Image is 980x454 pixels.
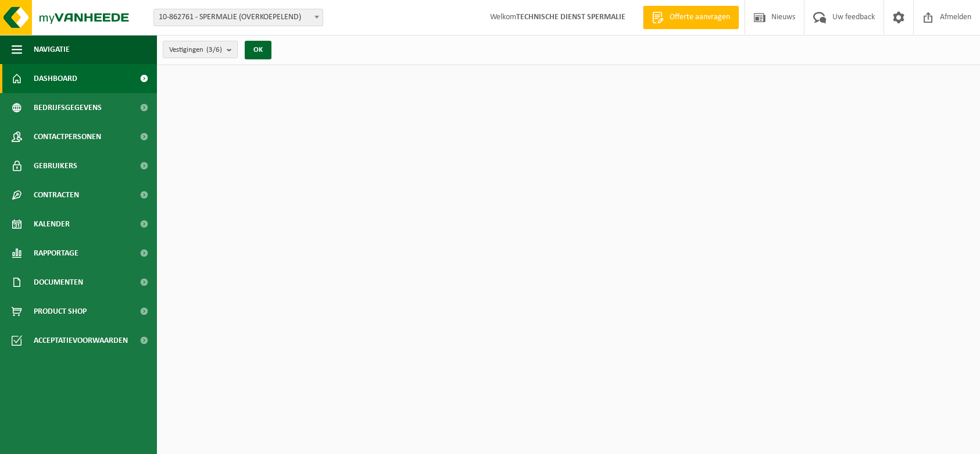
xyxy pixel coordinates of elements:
count: (3/6) [206,46,222,54]
span: Kalender [34,210,70,239]
span: Dashboard [34,64,77,93]
span: Contactpersonen [34,122,101,151]
span: Vestigingen [169,41,222,59]
span: 10-862761 - SPERMALIE (OVERKOEPELEND) [154,9,323,26]
strong: TECHNISCHE DIENST SPERMALIE [516,13,625,22]
span: Gebruikers [34,151,77,180]
span: Bedrijfsgegevens [34,93,102,122]
a: Offerte aanvragen [643,6,739,29]
span: Rapportage [34,239,78,268]
span: Documenten [34,268,83,297]
span: Acceptatievoorwaarden [34,326,128,355]
span: 10-862761 - SPERMALIE (OVERKOEPELEND) [153,9,323,26]
button: OK [245,41,271,59]
span: Contracten [34,180,79,210]
button: Vestigingen(3/6) [163,41,238,58]
span: Offerte aanvragen [667,12,733,23]
span: Product Shop [34,297,87,326]
span: Navigatie [34,35,70,64]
